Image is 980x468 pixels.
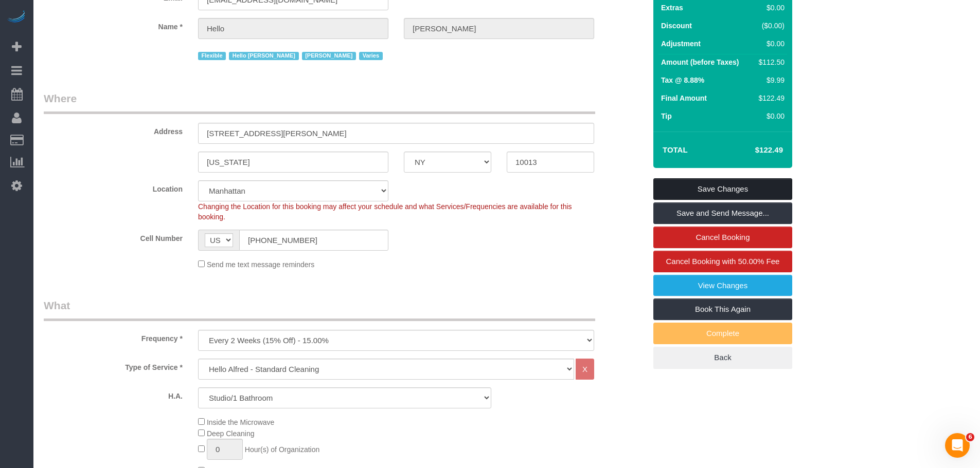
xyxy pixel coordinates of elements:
[661,75,704,85] label: Tax @ 8.88%
[359,52,383,60] span: Varies
[661,93,707,103] label: Final Amount
[666,257,780,266] span: Cancel Booking with 50.00% Fee
[207,418,275,426] span: Inside the Microwave
[755,75,785,85] div: $9.99
[653,227,792,248] a: Cancel Booking
[755,3,785,13] div: $0.00
[653,298,792,320] a: Book This Again
[198,18,388,39] input: First Name
[966,433,974,441] span: 6
[302,52,356,60] span: [PERSON_NAME]
[661,21,692,31] label: Discount
[755,111,785,121] div: $0.00
[36,123,190,137] label: Address
[404,18,594,39] input: Last Name
[6,10,27,25] img: Automaid Logo
[198,152,388,173] input: City
[653,178,792,200] a: Save Changes
[755,21,785,31] div: ($0.00)
[36,330,190,344] label: Frequency *
[207,260,314,269] span: Send me text message reminders
[755,39,785,49] div: $0.00
[207,429,255,438] span: Deep Cleaning
[229,52,298,60] span: Hello [PERSON_NAME]
[661,111,672,121] label: Tip
[239,230,388,251] input: Cell Number
[36,359,190,372] label: Type of Service *
[198,52,226,60] span: Flexible
[36,387,190,401] label: H.A.
[755,93,785,103] div: $122.49
[36,18,190,32] label: Name *
[507,152,594,173] input: Zip Code
[653,275,792,296] a: View Changes
[945,433,970,458] iframe: Intercom live chat
[661,39,701,49] label: Adjustment
[661,3,683,13] label: Extras
[36,230,190,244] label: Cell Number
[653,347,792,368] a: Back
[755,57,785,67] div: $112.50
[724,146,783,155] h4: $122.49
[653,202,792,224] a: Save and Send Message...
[661,57,739,67] label: Amount (before Taxes)
[44,91,595,114] legend: Where
[198,202,572,221] span: Changing the Location for this booking may affect your schedule and what Services/Frequencies are...
[44,298,595,321] legend: What
[663,145,688,154] strong: Total
[653,251,792,272] a: Cancel Booking with 50.00% Fee
[36,180,190,194] label: Location
[245,445,320,454] span: Hour(s) of Organization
